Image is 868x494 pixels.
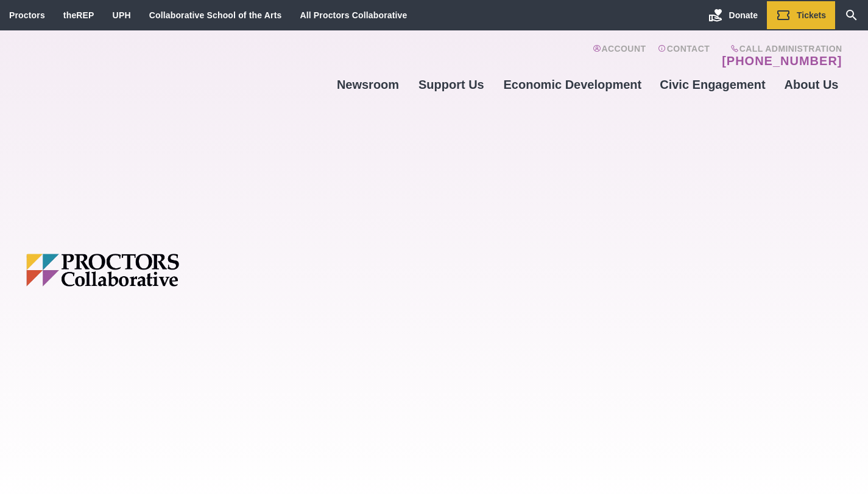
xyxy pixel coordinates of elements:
[651,68,774,101] a: Civic Engagement
[328,68,408,101] a: Newsroom
[835,1,868,29] a: Search
[699,1,767,29] a: Donate
[26,254,273,287] img: Proctors logo
[63,10,94,20] a: theREP
[408,68,494,101] a: Support Us
[775,68,849,101] a: About Us
[718,44,842,54] span: Call Administration
[593,44,646,68] a: Account
[9,10,45,20] a: Proctors
[729,10,758,20] span: Donate
[113,10,131,20] a: UPH
[797,10,826,20] span: Tickets
[300,10,407,20] a: All Proctors Collaborative
[495,68,651,101] a: Economic Development
[722,54,842,68] a: [PHONE_NUMBER]
[767,1,835,29] a: Tickets
[149,10,282,20] a: Collaborative School of the Arts
[658,44,710,68] a: Contact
